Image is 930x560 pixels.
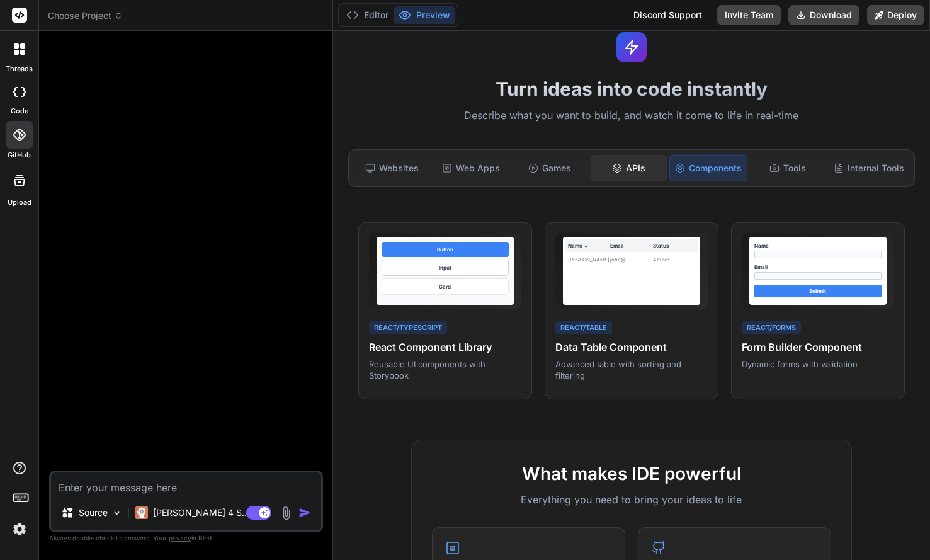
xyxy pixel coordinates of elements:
div: Tools [750,155,826,181]
span: Choose Project [48,9,123,22]
p: Advanced table with sorting and filtering [555,358,708,381]
div: Components [669,155,747,181]
h2: What makes IDE powerful [432,460,831,487]
p: Describe what you want to build, and watch it come to life in real-time [341,108,922,124]
div: Button [382,242,509,257]
button: Download [788,5,859,25]
p: Everything you need to bring your ideas to life [432,492,831,507]
div: Discord Support [626,5,710,25]
button: Invite Team [717,5,781,25]
label: GitHub [8,150,31,161]
label: threads [6,64,33,74]
p: Reusable UI components with Storybook [369,358,521,381]
button: Editor [341,6,394,24]
div: Websites [354,155,430,181]
img: icon [298,506,311,519]
img: Claude 4 Sonnet [135,506,148,519]
div: Name ↓ [568,242,610,249]
div: APIs [591,155,667,181]
div: john@... [610,256,652,263]
p: Source [79,506,108,519]
div: Name [754,242,882,249]
label: code [11,106,28,117]
p: Dynamic forms with validation [742,358,894,370]
div: Web Apps [433,155,509,181]
button: Preview [394,6,455,24]
button: Deploy [867,5,924,25]
h1: Turn ideas into code instantly [341,77,922,100]
img: settings [9,518,30,540]
div: Games [511,155,587,181]
div: [PERSON_NAME] [568,256,610,263]
div: React/Table [555,321,612,335]
label: Upload [8,197,31,208]
p: [PERSON_NAME] 4 S.. [153,506,247,519]
div: Card [382,278,509,295]
div: React/Forms [742,321,801,335]
h4: Data Table Component [555,340,708,355]
div: Input [382,260,509,276]
img: Pick Models [111,508,122,518]
p: Always double-check its answers. Your in Bind [49,532,323,544]
h4: Form Builder Component [742,340,894,355]
div: Internal Tools [829,155,909,181]
div: Email [610,242,652,249]
div: Active [653,256,695,263]
div: Submit [754,285,882,297]
img: attachment [279,506,293,520]
h4: React Component Library [369,340,521,355]
span: privacy [169,534,191,542]
div: Email [754,263,882,271]
div: React/TypeScript [369,321,447,335]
